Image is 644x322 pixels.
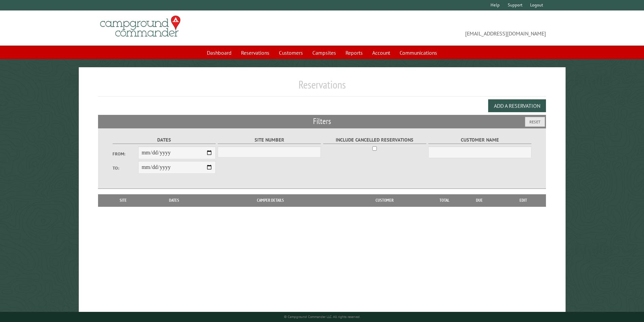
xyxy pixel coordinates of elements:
[501,194,546,206] th: Edit
[275,46,307,59] a: Customers
[525,117,545,127] button: Reset
[428,136,531,144] label: Customer Name
[488,99,546,112] button: Add a Reservation
[113,151,138,157] label: From:
[98,78,546,97] h1: Reservations
[113,136,216,144] label: Dates
[458,194,501,206] th: Due
[368,46,394,59] a: Account
[203,46,236,59] a: Dashboard
[98,115,546,128] h2: Filters
[145,194,203,206] th: Dates
[338,194,431,206] th: Customer
[322,19,546,38] span: [EMAIL_ADDRESS][DOMAIN_NAME]
[284,315,360,319] small: © Campground Commander LLC. All rights reserved.
[98,13,183,40] img: Campground Commander
[113,165,138,171] label: To:
[431,194,458,206] th: Total
[308,46,340,59] a: Campsites
[101,194,145,206] th: Site
[203,194,338,206] th: Camper Details
[341,46,367,59] a: Reports
[396,46,441,59] a: Communications
[237,46,273,59] a: Reservations
[323,136,426,144] label: Include Cancelled Reservations
[218,136,321,144] label: Site Number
